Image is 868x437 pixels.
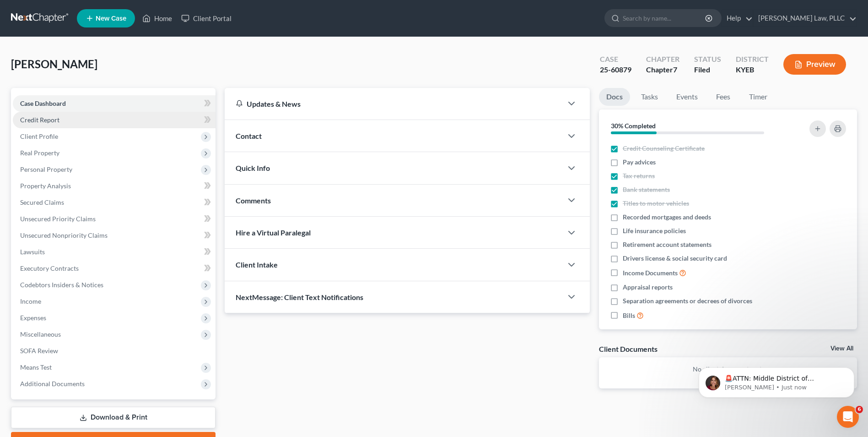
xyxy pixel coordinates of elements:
div: Chapter [646,54,679,65]
span: Income Documents [623,268,678,278]
span: Unsecured Priority Claims [20,215,96,223]
span: Comments [236,196,271,205]
span: Additional Documents [20,380,85,388]
iframe: Intercom live chat [837,406,859,428]
span: Appraisal reports [623,283,673,292]
span: Expenses [20,314,46,322]
a: Fees [709,88,738,106]
span: Life insurance policies [623,226,686,235]
span: Case Dashboard [20,99,66,107]
span: Credit Report [20,116,59,124]
a: Executory Contracts [13,260,216,277]
a: Tasks [634,88,665,106]
span: Credit Counseling Certificate [623,144,705,153]
span: Bank statements [623,185,670,194]
a: Secured Claims [13,194,216,211]
span: Client Intake [236,260,278,269]
div: Status [694,54,721,65]
span: Contact [236,131,262,140]
span: Drivers license & social security card [623,254,727,263]
span: Property Analysis [20,182,71,190]
div: Chapter [646,65,679,75]
span: Hire a Virtual Paralegal [236,228,311,237]
a: SOFA Review [13,343,216,359]
div: KYEB [736,65,769,75]
strong: 30% Completed [611,122,656,130]
p: No client documents yet. [606,365,850,374]
span: Secured Claims [20,198,64,206]
span: Tax returns [623,171,655,180]
a: Events [669,88,705,106]
span: Recorded mortgages and deeds [623,213,711,222]
span: Separation agreements or decrees of divorces [623,296,752,306]
span: Pay advices [623,158,656,167]
span: Titles to motor vehicles [623,199,689,208]
span: 7 [673,65,677,74]
span: New Case [96,15,126,22]
a: Timer [742,88,775,106]
span: Means Test [20,363,52,371]
a: [PERSON_NAME] Law, PLLC [754,10,857,27]
a: Credit Report [13,112,216,128]
span: Lawsuits [20,248,45,256]
span: 6 [856,406,863,413]
div: Updates & News [236,99,551,109]
span: [PERSON_NAME] [11,57,97,71]
span: Personal Property [20,165,72,173]
a: View All [830,345,853,352]
div: 25-60879 [600,65,631,75]
span: Quick Info [236,164,270,172]
span: Bills [623,311,635,320]
div: Client Documents [599,344,658,354]
a: Unsecured Priority Claims [13,211,216,227]
a: Home [138,10,177,27]
div: Filed [694,65,721,75]
a: Case Dashboard [13,95,216,112]
iframe: Intercom notifications message [685,348,868,412]
a: Unsecured Nonpriority Claims [13,227,216,244]
a: Client Portal [177,10,236,27]
span: Income [20,297,41,305]
a: Lawsuits [13,244,216,260]
button: Preview [783,54,846,75]
span: Retirement account statements [623,240,712,249]
input: Search by name... [623,10,706,27]
span: Real Property [20,149,59,157]
a: Help [722,10,753,27]
span: NextMessage: Client Text Notifications [236,293,363,301]
span: SOFA Review [20,347,58,355]
span: Executory Contracts [20,264,79,272]
span: Codebtors Insiders & Notices [20,281,103,289]
span: Unsecured Nonpriority Claims [20,231,108,239]
span: Client Profile [20,132,58,140]
div: District [736,54,769,65]
span: Miscellaneous [20,330,61,338]
a: Property Analysis [13,178,216,194]
a: Download & Print [11,407,216,428]
div: Case [600,54,631,65]
a: Docs [599,88,630,106]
